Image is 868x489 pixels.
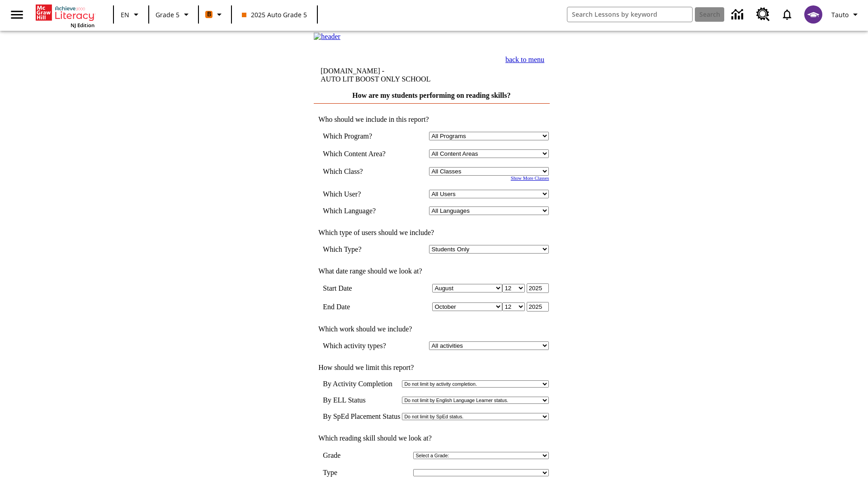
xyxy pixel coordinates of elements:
td: By ELL Status [323,396,400,404]
a: Show More Classes [511,176,549,181]
td: Which reading skill should we look at? [314,434,549,442]
span: Tauto [831,10,849,19]
button: Profile/Settings [828,6,864,23]
nobr: AUTO LIT BOOST ONLY SCHOOL [321,75,430,83]
td: Type [323,469,344,477]
td: Which Type? [323,245,399,254]
a: Data Center [726,2,751,27]
span: NJ Edition [71,22,94,29]
td: Which Program? [323,132,399,140]
td: By SpEd Placement Status [323,412,400,421]
button: Boost Class color is orange. Change class color [202,6,228,23]
td: Which type of users should we include? [314,229,549,237]
span: Grade 5 [156,10,179,19]
button: Grade: Grade 5, Select a grade [152,6,195,23]
div: Home [36,3,94,29]
a: Resource Center, Will open in new tab [751,2,775,27]
td: Which User? [323,190,399,198]
td: Grade [323,451,349,460]
td: Who should we include in this report? [314,115,549,124]
td: End Date [323,302,399,312]
td: What date range should we look at? [314,267,549,275]
button: Language: EN, Select a language [117,6,146,23]
td: Start Date [323,283,399,293]
td: Which Class? [323,167,399,176]
button: Select a new avatar [799,3,828,26]
td: Which Language? [323,206,399,215]
td: Which work should we include? [314,325,549,333]
td: How should we limit this report? [314,364,549,372]
td: Which activity types? [323,341,399,350]
span: B [207,9,211,20]
td: By Activity Completion [323,380,400,388]
img: header [314,33,340,41]
a: back to menu [505,56,544,63]
span: EN [121,10,129,19]
button: Open side menu [4,1,30,28]
a: How are my students performing on reading skills? [352,91,510,99]
span: 2025 Auto Grade 5 [242,10,307,19]
img: avatar image [804,5,822,24]
nobr: Which Content Area? [323,150,386,158]
input: search field [567,7,692,22]
td: [DOMAIN_NAME] - [321,67,459,83]
a: Notifications [775,3,799,26]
